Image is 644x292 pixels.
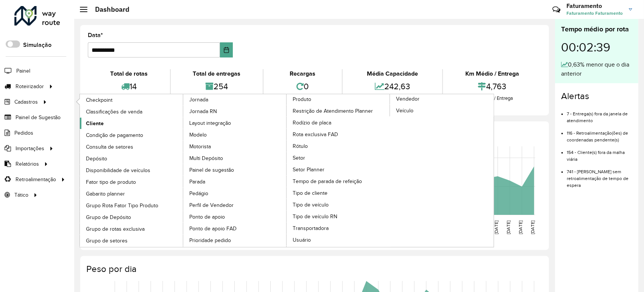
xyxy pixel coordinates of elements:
li: 116 - Retroalimentação(ões) de coordenadas pendente(s) [567,124,632,143]
a: Classificações de venda [80,106,184,117]
span: Disponibilidade de veículos [86,166,150,174]
span: Tempo de parada de refeição [293,177,362,185]
div: Média Capacidade [345,69,441,78]
a: Setor [287,152,390,163]
span: Tático [14,191,28,199]
a: Ponto de apoio FAD [183,223,287,234]
span: Jornada RN [189,107,217,115]
span: Grupo de Depósito [86,213,131,221]
a: Tempo de parada de refeição [287,176,390,187]
span: Condição de pagamento [86,131,143,139]
h4: Peso por dia [86,264,541,275]
span: Produto [293,95,311,103]
div: 0 [265,78,340,95]
h3: Faturamento [566,2,623,9]
span: Rótulo [293,142,308,150]
text: [DATE] [530,221,535,234]
label: Data [88,31,103,40]
a: Produto [183,94,390,247]
span: Rodízio de placa [293,119,331,127]
span: Ponto de apoio [189,213,225,221]
span: Fator tipo de produto [86,178,136,186]
a: Rótulo [287,140,390,152]
a: Fator tipo de produto [80,176,184,188]
a: Tipo de cliente [287,187,390,199]
a: Grupo de setores [80,235,184,246]
div: 242,63 [345,78,441,95]
span: Depósito [86,155,107,163]
span: Grupo Rota Fator Tipo Produto [86,202,158,210]
span: Vendedor [396,95,419,103]
a: Contato Rápido [548,2,564,18]
span: Setor [293,154,305,162]
span: Pedágio [189,189,208,197]
span: Checkpoint [86,96,112,104]
span: Painel [16,67,30,75]
text: [DATE] [518,221,523,234]
a: Depósito [80,153,184,164]
span: Pedidos [14,129,33,137]
a: Modelo [183,129,287,140]
a: Prioridade pedido [183,235,287,246]
span: Tipo de cliente [293,189,327,197]
a: Tipo de veículo [287,199,390,210]
div: 254 [173,78,261,95]
a: Disponibilidade de veículos [80,165,184,176]
a: Motorista [183,141,287,152]
span: Classificações de venda [86,108,142,116]
span: Veículo [396,107,413,115]
a: Setor Planner [287,164,390,175]
label: Simulação [23,40,51,50]
div: 4,763 [445,78,540,95]
span: Rota exclusiva FAD [293,130,338,138]
span: Restrição de Atendimento Planner [293,107,373,115]
span: Prioridade pedido [189,236,231,244]
a: Restrição de Atendimento Planner [287,105,390,116]
a: Vendedor [287,94,494,247]
a: Layout integração [183,117,287,129]
a: Cliente [80,118,184,129]
span: Grupo de setores [86,237,128,245]
span: Jornada [189,96,208,104]
a: Tipo de veículo RN [287,211,390,222]
span: Motorista [189,143,211,151]
div: Tempo médio por rota [561,24,632,34]
span: Perfil de Vendedor [189,201,234,209]
a: Veículo [390,105,494,116]
div: 14 [90,78,168,95]
div: 0,63% menor que o dia anterior [561,60,632,78]
span: Retroalimentação [16,176,56,183]
a: Painel de sugestão [183,164,287,176]
div: Total de entregas [173,69,261,78]
a: Grupo Rota Fator Tipo Produto [80,200,184,211]
button: Choose Date [220,42,233,57]
span: Transportadora [293,224,329,232]
span: Painel de Sugestão [16,113,61,121]
li: 741 - [PERSON_NAME] sem retroalimentação de tempo de espera [567,163,632,189]
li: 7 - Entrega(s) fora da janela de atendimento [567,105,632,124]
span: Cadastros [14,98,38,106]
a: Ponto de apoio [183,211,287,222]
span: Cliente [86,120,104,127]
a: Checkpoint [80,94,184,106]
div: 00:02:39 [561,34,632,60]
span: Painel de sugestão [189,166,234,174]
a: Perfil de Vendedor [183,199,287,211]
a: Grupo de rotas exclusiva [80,223,184,235]
h4: Alertas [561,91,632,102]
a: Parada [183,176,287,187]
div: Total de rotas [90,69,168,78]
a: Rodízio de placa [287,117,390,128]
div: Km Médio / Entrega [445,69,540,78]
a: Jornada [80,94,287,247]
text: [DATE] [494,221,499,234]
text: [DATE] [506,221,511,234]
span: Modelo [189,131,207,139]
div: Recargas [265,69,340,78]
span: Usuário [293,236,311,244]
li: 154 - Cliente(s) fora da malha viária [567,143,632,163]
span: Roteirizador [16,82,44,90]
a: Condição de pagamento [80,129,184,141]
span: Tipo de veículo RN [293,213,337,221]
span: Relatórios [16,160,39,168]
